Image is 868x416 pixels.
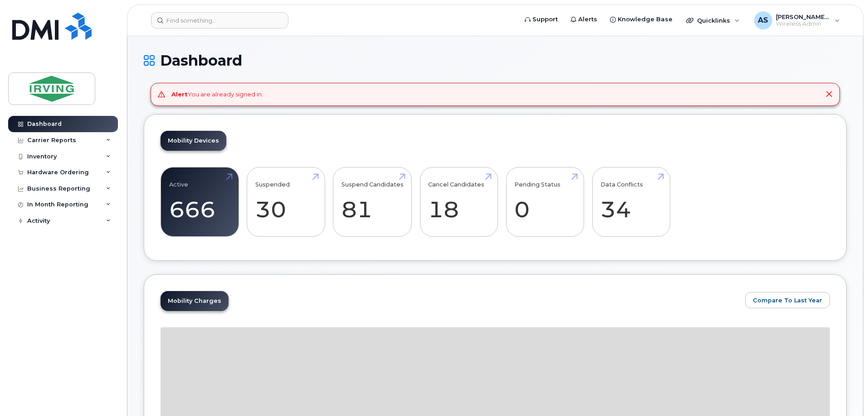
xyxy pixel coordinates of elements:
a: Mobility Charges [161,291,229,311]
a: Pending Status 0 [514,172,575,232]
span: Compare To Last Year [753,296,822,305]
h1: Dashboard [144,53,847,68]
a: Suspend Candidates 81 [341,172,404,232]
a: Cancel Candidates 18 [428,172,489,232]
div: You are already signed in. [171,90,263,99]
strong: Alert [171,91,188,98]
a: Mobility Devices [161,131,226,151]
a: Suspended 30 [255,172,317,232]
button: Compare To Last Year [745,292,830,308]
a: Data Conflicts 34 [600,172,662,232]
a: Active 666 [169,172,230,232]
